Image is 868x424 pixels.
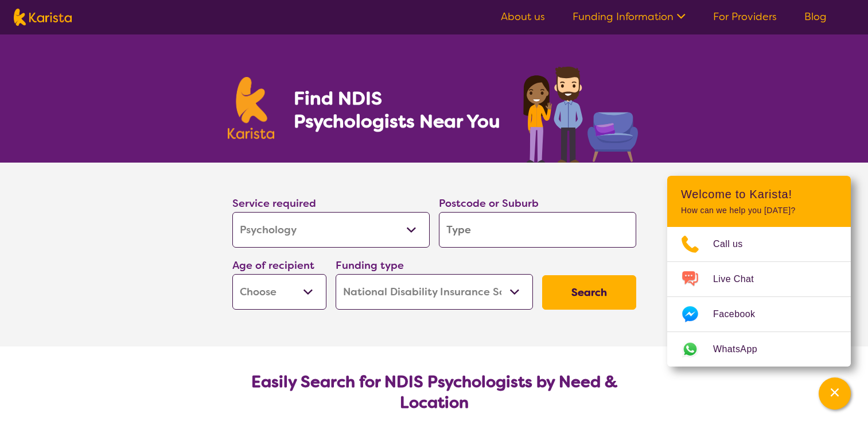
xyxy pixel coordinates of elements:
img: Karista logo [14,9,72,26]
p: How can we help you [DATE]? [681,206,837,215]
span: WhatsApp [713,341,771,358]
label: Postcode or Suburb [439,196,539,210]
h2: Easily Search for NDIS Psychologists by Need & Location [242,372,627,413]
h2: Welcome to Karista! [681,187,837,201]
input: Type [439,212,636,248]
label: Funding type [336,259,404,272]
img: Karista logo [228,77,275,139]
h1: Find NDIS Psychologists Near You [294,87,506,133]
a: Funding Information [573,10,686,24]
span: Live Chat [713,271,768,288]
span: Call us [713,236,757,253]
button: Channel Menu [819,377,851,410]
img: psychology [519,62,641,163]
label: Age of recipient [232,259,314,272]
span: Facebook [713,306,769,323]
label: Service required [232,196,316,210]
a: For Providers [713,10,777,24]
a: Web link opens in a new tab. [667,332,851,367]
ul: Choose channel [667,227,851,367]
button: Search [542,275,636,310]
a: Blog [804,10,827,24]
div: Channel Menu [667,176,851,367]
a: About us [501,10,545,24]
